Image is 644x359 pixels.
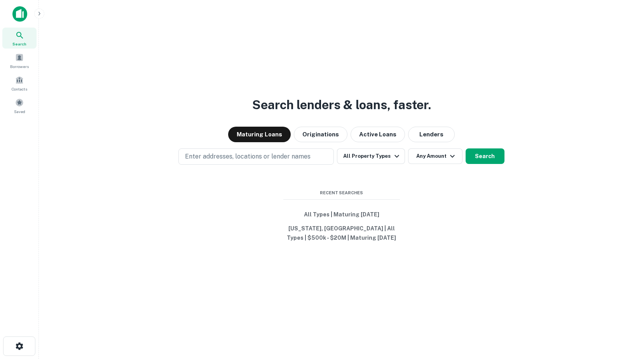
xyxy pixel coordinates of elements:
a: Search [2,28,37,49]
p: Enter addresses, locations or lender names [185,152,311,161]
button: Enter addresses, locations or lender names [178,148,334,165]
span: Saved [14,108,25,115]
button: All Property Types [337,148,405,164]
button: [US_STATE], [GEOGRAPHIC_DATA] | All Types | $500k - $20M | Maturing [DATE] [283,221,400,245]
button: Search [466,148,504,164]
button: Lenders [408,127,455,142]
button: Maturing Loans [228,127,291,142]
span: Borrowers [10,63,29,70]
span: Search [12,41,26,47]
a: Borrowers [2,50,37,71]
span: Recent Searches [283,190,400,196]
button: Active Loans [351,127,405,142]
button: Originations [294,127,347,142]
button: All Types | Maturing [DATE] [283,207,400,221]
h3: Search lenders & loans, faster. [252,96,431,114]
img: capitalize-icon.png [12,6,27,22]
span: Contacts [12,86,27,92]
a: Saved [2,95,37,116]
button: Any Amount [408,148,462,164]
a: Contacts [2,73,37,94]
iframe: Chat Widget [605,297,644,334]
